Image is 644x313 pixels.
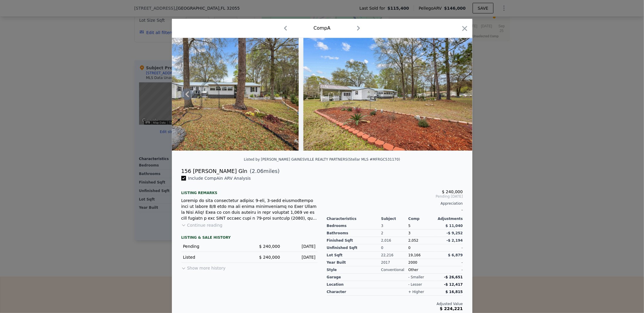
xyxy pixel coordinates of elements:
[259,244,280,249] span: $ 240,000
[327,201,463,206] div: Appreciation
[381,230,408,237] div: 2
[381,244,408,252] div: 0
[327,288,381,296] div: character
[314,25,331,32] div: Comp A
[381,237,408,244] div: 2,016
[448,253,463,257] span: $ 6,879
[408,253,421,257] span: 19,166
[408,216,436,221] div: Comp
[244,157,400,161] div: Listed by [PERSON_NAME] GAINESVILLE REALTY PARTNERS (Stellar MLS #MFRGC531170)
[436,266,463,274] div: -
[181,263,226,271] button: Show more history
[247,167,280,175] span: ( miles)
[446,224,463,228] span: $ 11,040
[436,244,463,252] div: -
[327,244,381,252] div: Unfinished Sqft
[327,237,381,244] div: Finished Sqft
[252,168,263,174] span: 2.06
[408,246,411,250] span: 0
[408,238,418,243] span: 2,052
[183,254,245,260] div: Listed
[381,259,408,266] div: 2017
[447,231,463,235] span: -$ 9,252
[327,281,381,288] div: location
[327,259,381,266] div: Year Built
[130,38,299,151] img: Property Img
[408,275,424,280] div: - smaller
[381,266,408,274] div: Conventional
[408,224,411,228] span: 5
[327,274,381,281] div: garage
[327,216,381,221] div: Characteristics
[327,194,463,199] span: Pending [DATE]
[442,189,463,194] span: $ 240,000
[408,259,436,266] div: 2000
[285,243,316,249] div: [DATE]
[327,206,463,214] div: -
[447,238,463,243] span: -$ 2,194
[327,230,381,237] div: Bathrooms
[408,290,424,294] div: + higher
[408,266,436,274] div: Other
[327,302,463,306] div: Adjusted Value
[444,275,463,279] span: -$ 26,651
[303,38,472,151] img: Property Img
[181,186,317,195] div: Listing remarks
[285,254,316,260] div: [DATE]
[444,282,463,287] span: -$ 12,417
[181,167,248,175] div: 156 [PERSON_NAME] Gln
[381,216,408,221] div: Subject
[183,243,245,249] div: Pending
[181,235,317,241] div: LISTING & SALE HISTORY
[327,252,381,259] div: Lot Sqft
[440,306,463,311] span: $ 224,221
[181,198,317,221] div: Loremip do sita consectetur adipisc 9-eli, 3-sedd eiusmodtempo inci ut labore 8/8 etdo ma ali eni...
[446,290,463,294] span: $ 16,815
[181,222,223,228] button: Continue reading
[408,282,422,287] div: - lesser
[436,259,463,266] div: -
[186,176,253,181] span: Include Comp A in ARV Analysis
[381,222,408,230] div: 3
[408,230,436,237] div: 3
[327,222,381,230] div: Bedrooms
[327,266,381,274] div: Style
[381,252,408,259] div: 22,216
[436,216,463,221] div: Adjustments
[259,255,280,260] span: $ 240,000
